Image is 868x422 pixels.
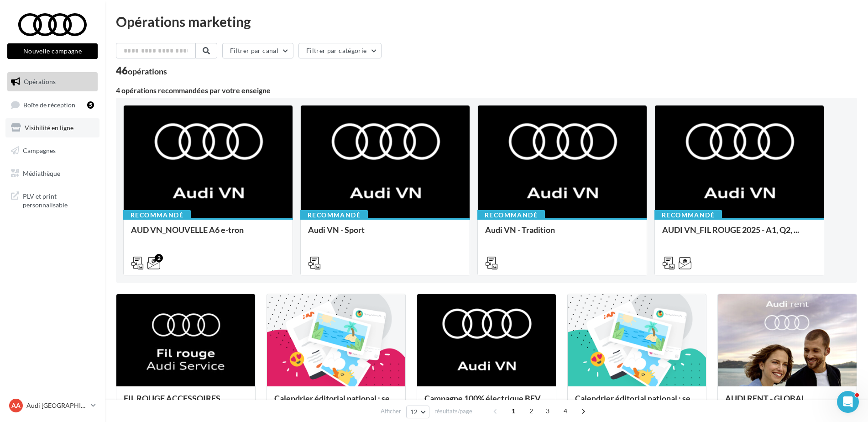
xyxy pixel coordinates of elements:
[506,404,521,418] span: 1
[410,408,418,416] span: 12
[7,397,98,414] a: AA Audi [GEOGRAPHIC_DATA]
[11,401,21,410] span: AA
[23,169,60,177] span: Médiathèque
[116,87,857,94] div: 4 opérations recommandées par votre enseigne
[26,401,87,410] p: Audi [GEOGRAPHIC_DATA]
[434,407,472,416] span: résultats/page
[477,210,545,220] div: Recommandé
[128,67,167,75] div: opérations
[558,404,573,418] span: 4
[116,66,167,76] div: 46
[5,141,99,160] a: Campagnes
[5,186,99,213] a: PLV et print personnalisable
[725,393,805,403] span: AUDI RENT - GLOBAL
[540,404,555,418] span: 3
[274,393,395,403] span: Calendrier éditorial national : se...
[25,124,73,132] span: Visibilité en ligne
[298,43,382,58] button: Filtrer par catégorie
[7,43,98,59] button: Nouvelle campagne
[575,393,696,403] span: Calendrier éditorial national : se...
[87,101,94,109] div: 5
[5,118,99,137] a: Visibilité en ligne
[23,100,75,108] span: Boîte de réception
[662,225,799,235] span: AUDI VN_FIL ROUGE 2025 - A1, Q2, ...
[308,225,365,235] span: Audi VN - Sport
[485,225,555,235] span: Audi VN - Tradition
[23,190,94,210] span: PLV et print personnalisable
[24,78,56,85] span: Opérations
[5,72,99,91] a: Opérations
[23,147,56,154] span: Campagnes
[406,406,429,418] button: 12
[5,95,99,115] a: Boîte de réception5
[131,225,244,235] span: AUD VN_NOUVELLE A6 e-tron
[654,210,722,220] div: Recommandé
[381,407,401,416] span: Afficher
[524,404,539,418] span: 2
[837,391,859,413] iframe: Intercom live chat
[155,254,163,262] div: 2
[5,164,99,183] a: Médiathèque
[123,210,191,220] div: Recommandé
[300,210,368,220] div: Recommandé
[116,15,857,28] div: Opérations marketing
[222,43,293,58] button: Filtrer par canal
